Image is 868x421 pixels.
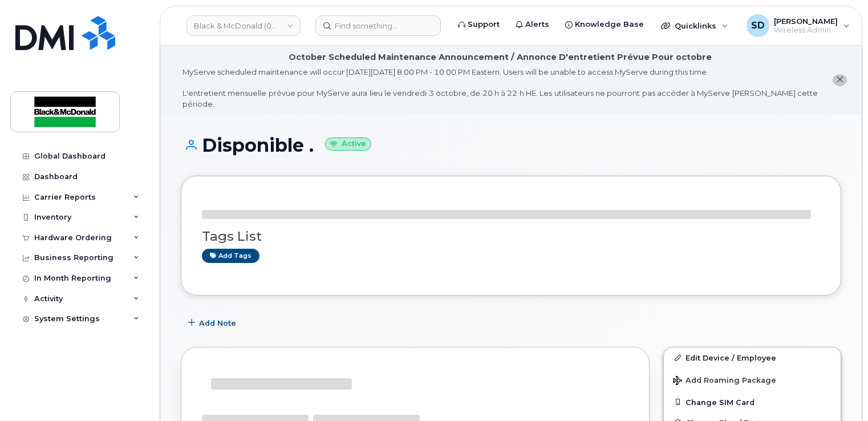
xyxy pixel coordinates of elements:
a: Add tags [202,249,259,263]
button: Add Note [181,313,246,333]
h3: Tags List [202,229,820,244]
a: Edit Device / Employee [664,347,841,368]
h1: Disponible . [181,135,841,155]
button: close notification [833,74,847,86]
div: October Scheduled Maintenance Announcement / Annonce D'entretient Prévue Pour octobre [289,51,712,63]
button: Add Roaming Package [664,368,841,391]
small: Active [325,137,371,151]
span: Add Roaming Package [673,376,776,387]
button: Change SIM Card [664,392,841,412]
span: Add Note [199,318,236,329]
div: MyServe scheduled maintenance will occur [DATE][DATE] 8:00 PM - 10:00 PM Eastern. Users will be u... [182,67,818,109]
